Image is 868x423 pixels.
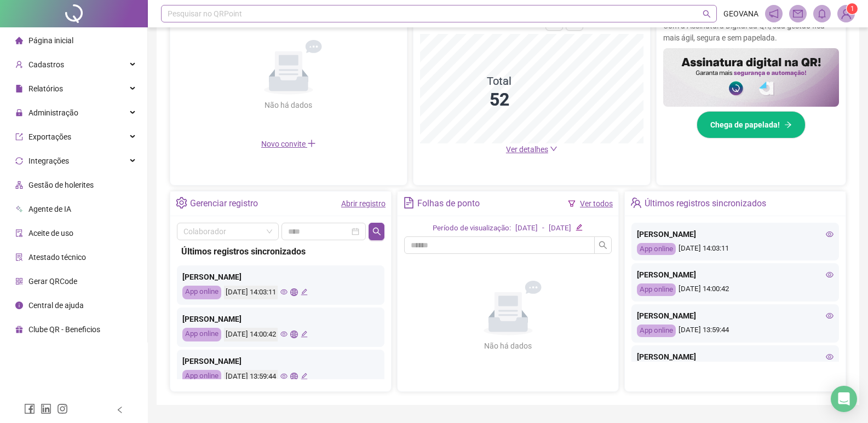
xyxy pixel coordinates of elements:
div: App online [182,286,221,299]
span: instagram [57,403,68,414]
span: Gestão de holerites [28,181,94,189]
span: team [630,197,642,208]
div: Não há dados [458,340,559,352]
div: [DATE] [515,223,538,234]
span: 1 [850,5,854,13]
span: search [372,227,381,236]
div: [DATE] 14:00:42 [637,283,833,296]
div: App online [637,283,676,296]
span: arrow-right [784,121,792,129]
span: sync [15,157,23,165]
span: Atestado técnico [28,253,86,262]
span: Agente de IA [28,205,71,213]
div: Gerenciar registro [190,194,258,213]
div: [DATE] 14:03:11 [637,243,833,256]
div: [PERSON_NAME] [637,228,833,240]
div: App online [637,243,676,256]
a: Abrir registro [341,199,386,208]
div: App online [637,325,676,337]
span: apartment [15,181,23,189]
button: Chega de papelada! [697,111,806,138]
a: Ver detalhes down [506,145,557,154]
img: 93960 [838,5,854,22]
span: edit [301,288,308,295]
span: eye [280,288,288,295]
span: file-text [403,197,415,208]
span: Relatórios [28,84,63,93]
span: eye [280,331,288,338]
span: Ver detalhes [506,145,548,154]
span: down [550,145,557,153]
span: Clube QR - Beneficios [28,325,100,334]
span: Exportações [28,132,71,141]
span: gift [15,326,23,333]
span: global [290,288,297,295]
div: App online [182,370,221,384]
span: solution [15,253,23,261]
div: [PERSON_NAME] [637,269,833,281]
span: filter [568,200,576,207]
span: info-circle [15,302,23,309]
span: file [15,85,23,92]
a: Ver todos [580,199,613,208]
div: Open Intercom Messenger [831,386,857,412]
span: left [116,406,124,414]
span: mail [793,9,803,19]
span: eye [280,373,288,380]
span: Novo convite [261,140,316,148]
span: global [290,373,297,380]
div: [DATE] 13:59:44 [224,370,278,384]
span: plus [307,139,316,148]
span: Integrações [28,157,69,165]
div: [DATE] 13:59:44 [637,325,833,337]
span: edit [301,331,308,338]
div: [DATE] 14:00:42 [224,328,278,341]
div: [DATE] [549,223,571,234]
span: audit [15,229,23,237]
span: edit [301,373,308,380]
span: Administração [28,108,78,117]
span: search [703,10,711,18]
span: search [599,241,607,250]
span: qrcode [15,277,23,285]
span: eye [826,353,833,361]
div: Últimos registros sincronizados [645,194,766,213]
div: [DATE] 14:03:11 [224,286,278,299]
span: home [15,37,23,44]
span: setting [176,197,187,208]
span: facebook [24,403,35,414]
div: - [542,223,544,234]
sup: Atualize o seu contato no menu Meus Dados [847,3,858,14]
div: [PERSON_NAME] [637,351,833,363]
span: user-add [15,61,23,68]
div: [PERSON_NAME] [637,310,833,322]
div: Período de visualização: [433,223,511,234]
span: GEOVANA [723,8,758,20]
div: Últimos registros sincronizados [181,245,380,258]
span: global [290,331,297,338]
div: [PERSON_NAME] [182,271,379,283]
img: banner%2F02c71560-61a6-44d4-94b9-c8ab97240462.png [663,48,839,107]
div: App online [182,328,221,341]
span: eye [826,271,833,279]
span: export [15,133,23,141]
span: Aceite de uso [28,229,73,237]
div: Não há dados [238,99,339,111]
p: Com a Assinatura Digital da QR, sua gestão fica mais ágil, segura e sem papelada. [663,20,839,44]
div: Folhas de ponto [417,194,480,213]
span: Central de ajuda [28,301,84,310]
span: bell [817,9,827,19]
span: eye [826,312,833,320]
span: Cadastros [28,60,64,69]
span: edit [576,224,583,231]
span: Página inicial [28,36,73,45]
span: Chega de papelada! [710,119,780,131]
span: eye [826,230,833,238]
span: lock [15,109,23,117]
span: Gerar QRCode [28,277,77,286]
span: notification [769,9,779,19]
div: [PERSON_NAME] [182,355,379,367]
span: linkedin [41,403,51,414]
div: [PERSON_NAME] [182,313,379,325]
